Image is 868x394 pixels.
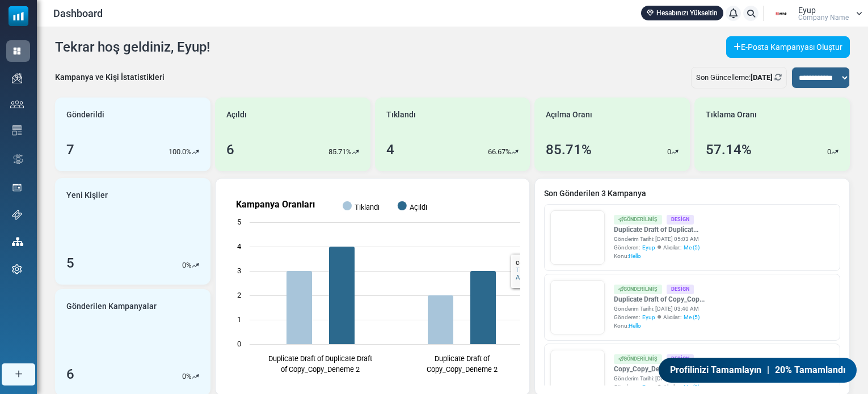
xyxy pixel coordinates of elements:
span: Gönderilen Kampanyalar [66,300,157,312]
text: Kampanya Oranları [236,199,315,210]
a: User Logo Eyup Company Name [767,5,862,22]
div: Design [667,354,694,364]
span: Eyup [642,243,655,252]
text: 3 [237,266,241,275]
span: Dashboard [53,6,103,21]
text: 1 [237,315,241,324]
p: 85.71% [328,146,352,158]
img: mailsoftly_icon_blue_white.svg [9,6,28,26]
text: Duplicate Draft of Duplicate Draft of Copy_Copy_Deneme 2 [268,354,372,374]
div: Gönderim Tarihi: [DATE] 03:40 AM [614,304,705,313]
text: Duplicate Draft of Copy_Copy_Deneme 2 [426,354,497,374]
text: 4 [237,242,241,251]
span: Hello [629,323,641,329]
a: Duplicate Draft of Duplicat... [614,224,700,235]
span: Açılma Oranı [546,109,592,121]
div: Design [667,285,694,294]
div: Gönderen: Alıcılar:: [614,383,700,391]
text: Tıklandı [355,203,380,211]
img: workflow.svg [12,152,24,166]
a: Refresh Stats [774,73,782,82]
a: Duplicate Draft of Copy_Cop... [614,294,705,304]
span: Company Name [798,14,849,21]
div: Gönderim Tarihi: [DATE] 06:57 AM [614,374,700,383]
img: campaigns-icon.png [12,73,22,83]
span: Açıldı [226,109,247,121]
div: 6 [226,139,234,160]
div: 4 [386,139,394,160]
span: Profilinizi Tamamlayın [670,363,761,377]
div: Gönderim Tarihi: [DATE] 05:03 AM [614,235,700,243]
span: Tıklama Oranı [706,109,757,121]
a: Son Gönderilen 3 Kampanya [544,188,840,200]
span: Eyup [642,383,655,391]
div: 5 [66,253,74,273]
div: 85.71% [546,139,592,160]
a: Me (5) [684,383,700,391]
div: Design [667,215,694,224]
div: 57.14% [706,139,752,160]
p: 0 [182,371,186,382]
img: support-icon.svg [12,210,22,220]
div: Konu: [614,321,705,330]
span: Gönderildi [66,109,104,121]
div: Konu: [614,252,700,260]
div: 6 [66,364,74,384]
text: Açıldı [410,203,427,211]
a: Hesabınızı Yükseltin [641,6,723,20]
img: User Logo [767,5,795,22]
span: Eyup [798,6,816,14]
span: Eyup [642,313,655,321]
div: Gönderilmiş [614,285,662,294]
div: Gönderilmiş [614,354,662,364]
img: dashboard-icon-active.svg [12,46,22,56]
text: 2 [237,291,241,299]
span: 20% Tamamlandı [775,363,845,377]
a: Profilinizi Tamamlayın | 20% Tamamlandı [659,358,857,383]
div: Gönderen: Alıcılar:: [614,313,705,321]
div: Gönderen: Alıcılar:: [614,243,700,252]
a: Me (5) [684,313,700,321]
text: 5 [237,218,241,226]
img: email-templates-icon.svg [12,125,22,135]
span: Tıklandı [386,109,416,121]
img: settings-icon.svg [12,264,22,274]
p: 66.67% [488,146,511,158]
h4: Tekrar hoş geldiniz, Eyup! [55,39,210,56]
div: Gönderilmiş [614,215,662,224]
p: 100.0% [168,146,192,158]
a: Copy_Copy_Deneme 2 [614,364,700,374]
span: Hello [629,253,641,259]
p: 0 [667,146,671,158]
span: | [767,363,769,377]
a: E-Posta Kampanyası Oluştur [726,36,850,58]
svg: Kampanya Oranları [225,188,685,386]
div: 7 [66,139,74,160]
span: Yeni Kişiler [66,189,108,201]
b: [DATE] [751,73,773,82]
img: contacts-icon.svg [10,100,24,108]
text: 0 [237,340,241,348]
a: Me (5) [684,243,700,252]
div: % [182,260,199,271]
div: % [182,371,199,382]
a: Yeni Kişiler 5 0% [55,178,210,285]
p: 0 [827,146,831,158]
div: Kampanya ve Kişi İstatistikleri [55,71,165,83]
p: 0 [182,260,186,271]
div: Son Güncelleme: [691,67,787,88]
img: landing_pages.svg [12,183,22,193]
